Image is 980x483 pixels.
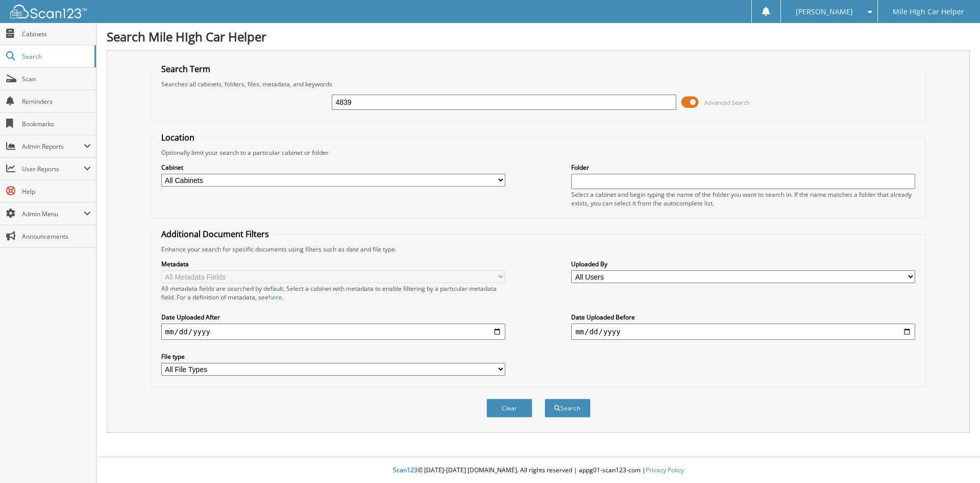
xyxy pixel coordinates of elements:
button: Clear [486,399,532,418]
input: start [161,324,505,340]
legend: Location [156,132,200,143]
div: Optionally limit your search to a particular cabinet or folder [156,148,921,157]
span: Scan123 [393,466,418,474]
span: Reminders [22,97,91,106]
span: [PERSON_NAME] [796,9,853,15]
span: Help [22,187,91,196]
span: Search [22,52,89,61]
span: Mile HIgh Car Helper [893,9,964,15]
img: scan123-logo-white.svg [10,5,87,18]
div: Enhance your search for specific documents using filters such as date and file type. [156,245,921,254]
span: Cabinets [22,30,91,38]
label: Uploaded By [571,260,915,268]
div: © [DATE]-[DATE] [DOMAIN_NAME]. All rights reserved | appg01-scan123-com | [96,458,980,483]
span: User Reports [22,165,84,173]
input: end [571,324,915,340]
label: File type [161,352,505,361]
legend: Additional Document Filters [156,228,274,240]
iframe: Chat Widget [929,434,980,483]
div: All metadata fields are searched by default. Select a cabinet with metadata to enable filtering b... [161,284,505,302]
a: here [268,293,282,302]
div: Select a cabinet and begin typing the name of the folder you want to search in. If the name match... [571,190,915,208]
span: Bookmarks [22,120,91,128]
span: Advanced Search [704,99,750,106]
button: Search [545,399,591,418]
div: Searches all cabinets, folders, files, metadata, and keywords [156,80,921,88]
label: Date Uploaded After [161,313,505,321]
a: Privacy Policy [646,466,684,474]
span: Admin Reports [22,142,84,151]
label: Folder [571,163,915,172]
span: Admin Menu [22,210,84,218]
legend: Search Term [156,63,215,75]
label: Cabinet [161,163,505,172]
label: Date Uploaded Before [571,313,915,321]
span: Scan [22,75,91,83]
h1: Search Mile HIgh Car Helper [107,28,970,45]
label: Metadata [161,260,505,268]
span: Announcements [22,232,91,241]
